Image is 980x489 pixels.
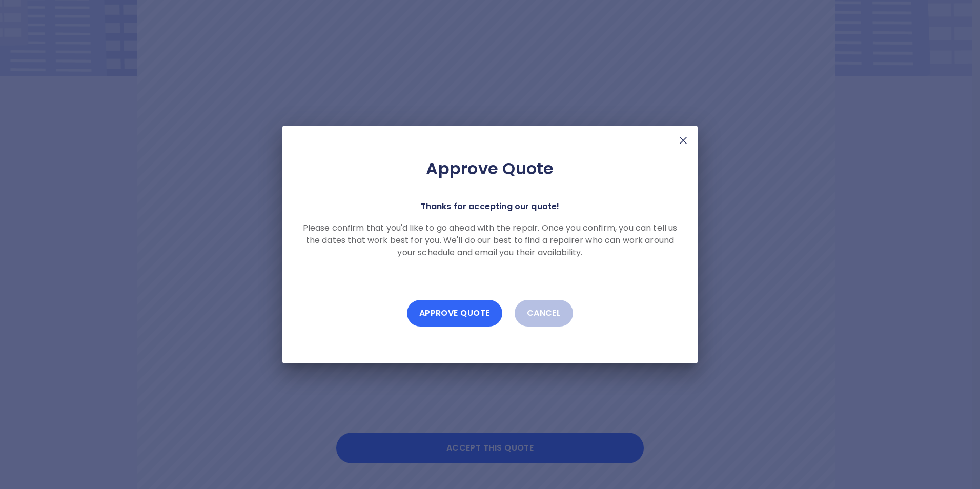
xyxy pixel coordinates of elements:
button: Cancel [515,300,574,327]
h2: Approve Quote [299,158,681,179]
p: Please confirm that you'd like to go ahead with the repair. Once you confirm, you can tell us the... [299,222,681,259]
img: X Mark [677,134,689,147]
button: Approve Quote [407,300,502,327]
p: Thanks for accepting our quote! [421,199,560,214]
